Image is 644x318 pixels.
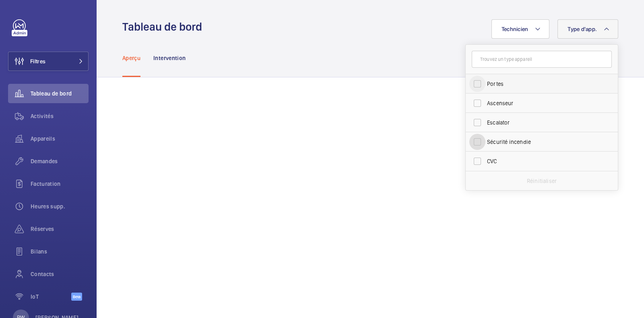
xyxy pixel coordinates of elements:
[31,270,89,278] span: Contacts
[31,89,89,98] span: Tableau de bord
[31,112,89,120] span: Activités
[527,177,557,185] p: Réinitialiser
[31,293,71,301] span: IoT
[487,157,598,165] span: CVC
[30,57,45,65] span: Filtres
[8,52,89,71] button: Filtres
[31,135,89,143] span: Appareils
[487,99,598,107] span: Ascenseur
[487,118,598,127] span: Escalator
[472,51,612,68] input: Trouvez un type appareil
[31,225,89,233] span: Réserves
[31,157,89,165] span: Demandes
[31,202,89,210] span: Heures supp.
[568,26,597,32] span: Type d'app.
[491,19,550,39] button: Technicien
[71,293,82,301] span: Beta
[122,19,207,34] h1: Tableau de bord
[122,54,140,62] p: Aperçu
[557,19,618,39] button: Type d'app.
[31,180,89,188] span: Facturation
[487,80,598,88] span: Portes
[153,54,186,62] p: Intervention
[487,138,598,146] span: Sécurité incendie
[31,247,89,256] span: Bilans
[502,26,528,32] span: Technicien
